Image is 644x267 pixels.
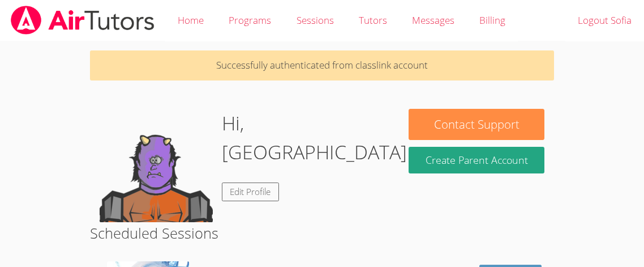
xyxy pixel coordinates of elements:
span: Messages [412,14,454,27]
img: airtutors_banner-c4298cdbf04f3fff15de1276eac7730deb9818008684d7c2e4769d2f7ddbe033.png [10,6,156,35]
button: Create Parent Account [409,147,544,173]
button: Contact Support [409,109,544,140]
img: default.png [100,109,213,222]
p: Successfully authenticated from classlink account [90,50,553,80]
a: Edit Profile [222,183,280,201]
h1: Hi, [GEOGRAPHIC_DATA] [222,109,407,167]
h2: Scheduled Sessions [90,222,553,244]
